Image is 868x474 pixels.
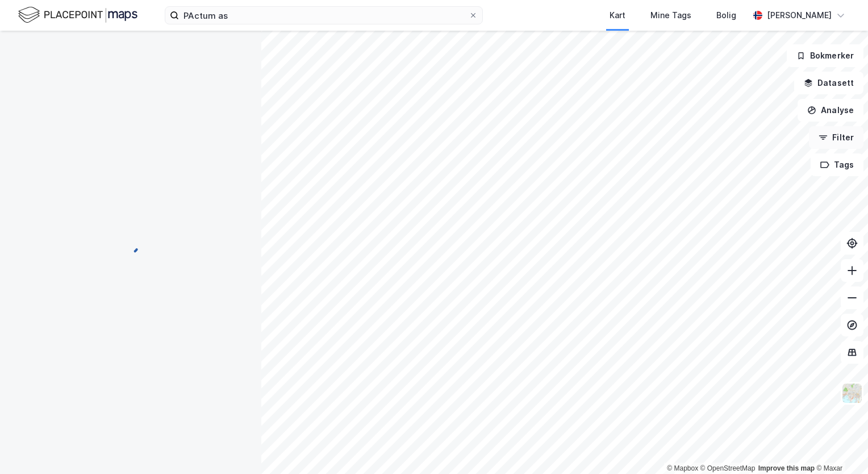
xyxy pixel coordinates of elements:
[122,236,140,255] img: spinner.a6d8c91a73a9ac5275cf975e30b51cfb.svg
[841,382,863,404] img: Z
[179,7,469,24] input: Søk på adresse, matrikkel, gårdeiere, leietakere eller personer
[767,9,832,22] div: [PERSON_NAME]
[811,153,863,176] button: Tags
[798,99,863,122] button: Analyse
[809,126,863,149] button: Filter
[758,464,815,472] a: Improve this map
[667,464,698,472] a: Mapbox
[700,464,756,472] a: OpenStreetMap
[18,5,137,25] img: logo.f888ab2527a4732fd821a326f86c7f29.svg
[787,44,863,67] button: Bokmerker
[610,9,625,22] div: Kart
[716,9,736,22] div: Bolig
[811,419,868,474] iframe: Chat Widget
[650,9,691,22] div: Mine Tags
[794,72,863,94] button: Datasett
